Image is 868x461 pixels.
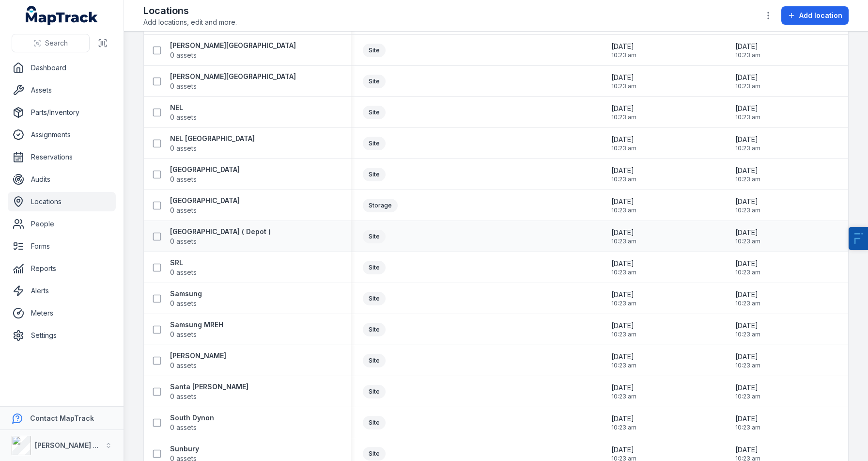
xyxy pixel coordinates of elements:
[8,237,116,256] a: Forms
[611,82,636,90] span: 10:23 am
[735,166,760,183] time: 07/10/2025, 10:23:14 am
[363,106,386,119] div: Site
[735,82,760,90] span: 10:23 am
[363,416,386,429] div: Site
[735,321,760,338] time: 07/10/2025, 10:23:14 am
[363,385,386,398] div: Site
[8,192,116,211] a: Locations
[170,382,248,392] strong: Santa [PERSON_NAME]
[8,303,116,323] a: Meters
[735,393,760,400] span: 10:23 am
[611,383,636,400] time: 07/10/2025, 10:23:14 am
[735,352,760,362] span: [DATE]
[26,6,98,25] a: MapTrack
[611,414,636,424] span: [DATE]
[8,281,116,301] a: Alerts
[363,447,386,461] div: Site
[611,331,636,338] span: 10:23 am
[170,72,296,81] strong: [PERSON_NAME][GEOGRAPHIC_DATA]
[611,352,636,369] time: 07/10/2025, 10:23:14 am
[735,73,760,90] time: 07/10/2025, 10:23:14 am
[8,103,116,122] a: Parts/Inventory
[170,444,199,454] strong: Sunbury
[735,331,760,338] span: 10:23 am
[170,351,226,361] strong: [PERSON_NAME]
[735,290,760,300] span: [DATE]
[170,165,240,184] a: [GEOGRAPHIC_DATA]0 assets
[735,135,760,144] span: [DATE]
[170,175,197,184] span: 0 assets
[611,166,636,175] span: [DATE]
[611,290,636,300] span: [DATE]
[735,445,760,455] span: [DATE]
[170,361,197,370] span: 0 assets
[12,34,90,52] button: Search
[8,170,116,189] a: Audits
[170,134,255,143] strong: NEL [GEOGRAPHIC_DATA]
[611,113,636,121] span: 10:23 am
[363,261,386,274] div: Site
[611,42,636,59] time: 07/10/2025, 10:23:14 am
[611,424,636,431] span: 10:23 am
[735,424,760,431] span: 10:23 am
[8,259,116,278] a: Reports
[611,362,636,369] span: 10:23 am
[170,392,197,401] span: 0 assets
[170,237,197,246] span: 0 assets
[611,321,636,331] span: [DATE]
[170,258,197,277] a: SRL0 assets
[735,290,760,307] time: 07/10/2025, 10:23:14 am
[143,4,237,17] h2: Locations
[363,137,386,150] div: Site
[611,42,636,51] span: [DATE]
[735,175,760,183] span: 10:23 am
[735,197,760,207] span: [DATE]
[170,289,202,308] a: Samsung0 assets
[45,38,68,48] span: Search
[611,73,636,90] time: 07/10/2025, 10:23:14 am
[363,168,386,181] div: Site
[170,299,197,308] span: 0 assets
[611,383,636,393] span: [DATE]
[30,414,94,422] strong: Contact MapTrack
[735,352,760,369] time: 07/10/2025, 10:23:14 am
[735,42,760,51] span: [DATE]
[170,134,255,153] a: NEL [GEOGRAPHIC_DATA]0 assets
[170,289,202,299] strong: Samsung
[611,197,636,214] time: 07/10/2025, 10:23:14 am
[611,238,636,245] span: 10:23 am
[735,73,760,82] span: [DATE]
[611,414,636,431] time: 07/10/2025, 10:23:14 am
[611,352,636,362] span: [DATE]
[170,103,197,112] strong: NEL
[735,228,760,238] span: [DATE]
[735,414,760,424] span: [DATE]
[611,166,636,183] time: 07/10/2025, 10:23:14 am
[611,104,636,121] time: 07/10/2025, 10:23:14 am
[8,326,116,345] a: Settings
[8,125,116,144] a: Assignments
[170,143,197,153] span: 0 assets
[735,166,760,175] span: [DATE]
[611,259,636,269] span: [DATE]
[143,17,237,27] span: Add locations, edit and more.
[735,321,760,331] span: [DATE]
[735,383,760,393] span: [DATE]
[170,320,223,330] strong: Samsung MREH
[735,113,760,121] span: 10:23 am
[735,228,760,245] time: 07/10/2025, 10:23:14 am
[363,230,386,243] div: Site
[799,11,842,20] span: Add location
[735,414,760,431] time: 07/10/2025, 10:23:14 am
[611,73,636,82] span: [DATE]
[170,320,223,339] a: Samsung MREH0 assets
[170,81,197,91] span: 0 assets
[363,292,386,305] div: Site
[611,207,636,214] span: 10:23 am
[8,80,116,100] a: Assets
[170,112,197,122] span: 0 assets
[735,197,760,214] time: 07/10/2025, 10:23:14 am
[363,44,386,57] div: Site
[735,135,760,152] time: 07/10/2025, 10:23:14 am
[170,330,197,339] span: 0 assets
